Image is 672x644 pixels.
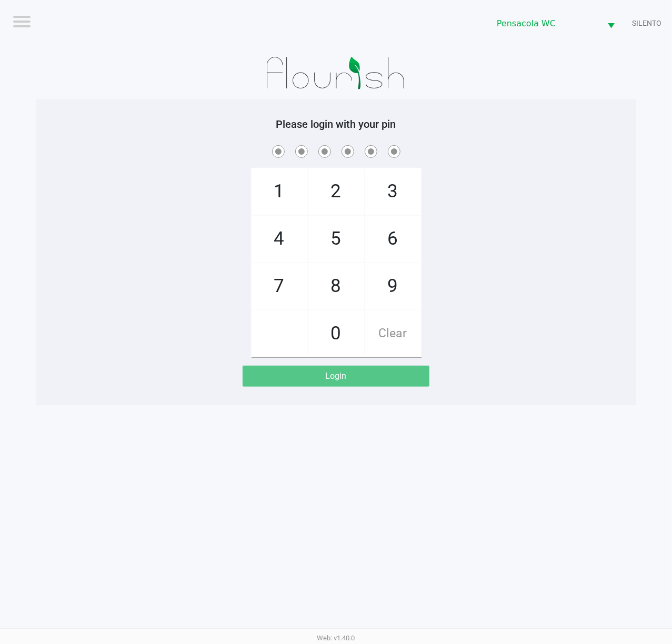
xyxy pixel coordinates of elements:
h5: Please login with your pin [44,118,628,130]
span: 0 [308,310,364,357]
span: 2 [308,168,364,215]
span: 7 [252,263,307,309]
span: 5 [308,216,364,262]
span: Web: v1.40.0 [317,634,355,642]
span: 8 [308,263,364,309]
span: 1 [252,168,307,215]
span: 3 [365,168,421,215]
span: 9 [365,263,421,309]
button: Select [601,11,621,36]
span: 4 [252,216,307,262]
span: 6 [365,216,421,262]
span: Clear [365,310,421,357]
span: SILENTO [632,18,661,29]
span: Pensacola WC [497,17,595,30]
